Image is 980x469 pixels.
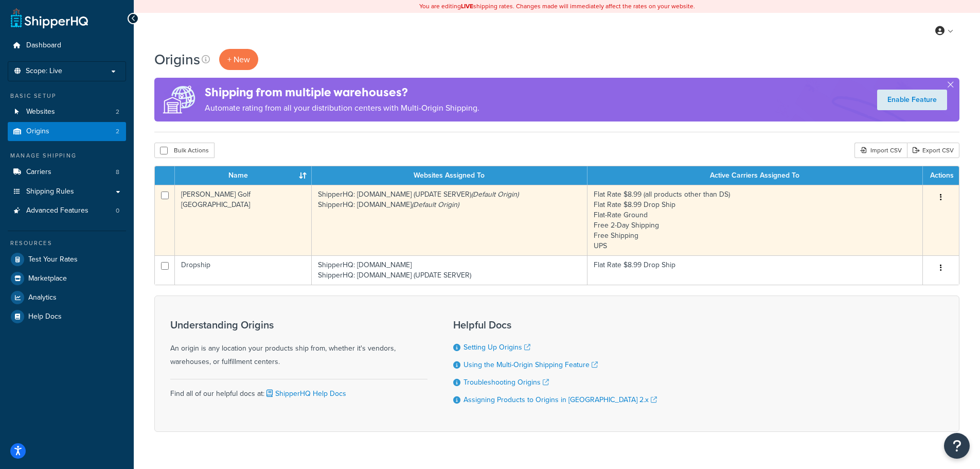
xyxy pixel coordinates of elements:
div: Manage Shipping [8,151,126,160]
span: Help Docs [28,312,62,321]
a: Websites 2 [8,102,126,121]
td: Dropship [175,255,312,285]
th: Name : activate to sort column ascending [175,166,312,185]
h3: Understanding Origins [170,319,427,331]
td: ShipperHQ: [DOMAIN_NAME] (UPDATE SERVER) ShipperHQ: [DOMAIN_NAME] [312,185,587,255]
a: Help Docs [8,307,126,326]
img: ad-origins-multi-dfa493678c5a35abed25fd24b4b8a3fa3505936ce257c16c00bdefe2f3200be3.png [154,78,205,121]
a: ShipperHQ Help Docs [264,388,346,399]
span: Dashboard [26,41,61,50]
h3: Helpful Docs [453,319,657,331]
span: Origins [26,127,49,136]
div: Basic Setup [8,92,126,100]
span: Websites [26,108,55,116]
a: Analytics [8,288,126,307]
a: ShipperHQ Home [11,8,88,28]
span: 2 [116,108,119,116]
span: Shipping Rules [26,187,74,196]
span: 8 [116,168,119,177]
span: Test Your Rates [28,255,78,264]
button: Open Resource Center [944,433,970,459]
a: Setting Up Origins [464,342,530,353]
li: Websites [8,102,126,121]
a: Troubleshooting Origins [464,377,549,388]
a: Enable Feature [877,90,947,110]
a: Shipping Rules [8,182,126,201]
h1: Origins [154,49,200,70]
span: Marketplace [28,274,67,283]
span: Advanced Features [26,206,88,215]
a: Export CSV [907,143,959,158]
a: Marketplace [8,269,126,288]
a: Advanced Features 0 [8,201,126,220]
td: Flat Rate $8.99 Drop Ship [587,255,923,285]
th: Actions [923,166,959,185]
h4: Shipping from multiple warehouses? [205,84,479,101]
li: Carriers [8,163,126,182]
td: Flat Rate $8.99 (all products other than DS) Flat Rate $8.99 Drop Ship Flat-Rate Ground Free 2-Da... [587,185,923,255]
a: Using the Multi-Origin Shipping Feature [464,359,598,370]
span: Analytics [28,293,57,302]
b: LIVE [461,2,473,11]
th: Active Carriers Assigned To [587,166,923,185]
span: Scope: Live [26,67,62,76]
p: Automate rating from all your distribution centers with Multi-Origin Shipping. [205,101,479,115]
div: An origin is any location your products ship from, whether it's vendors, warehouses, or fulfillme... [170,319,427,369]
a: Test Your Rates [8,250,126,269]
span: + New [227,54,250,65]
div: Resources [8,239,126,248]
div: Import CSV [854,143,907,158]
a: Dashboard [8,36,126,55]
i: (Default Origin) [471,189,519,200]
a: + New [219,49,258,70]
span: 0 [116,206,119,215]
li: Origins [8,122,126,141]
th: Websites Assigned To [312,166,587,185]
span: 2 [116,127,119,136]
a: Origins 2 [8,122,126,141]
li: Advanced Features [8,201,126,220]
a: Assigning Products to Origins in [GEOGRAPHIC_DATA] 2.x [464,394,657,405]
button: Bulk Actions [154,143,215,158]
div: Find all of our helpful docs at: [170,379,427,401]
a: Carriers 8 [8,163,126,182]
i: (Default Origin) [412,199,459,210]
td: [PERSON_NAME] Golf [GEOGRAPHIC_DATA] [175,185,312,255]
td: ShipperHQ: [DOMAIN_NAME] ShipperHQ: [DOMAIN_NAME] (UPDATE SERVER) [312,255,587,285]
span: Carriers [26,168,51,177]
